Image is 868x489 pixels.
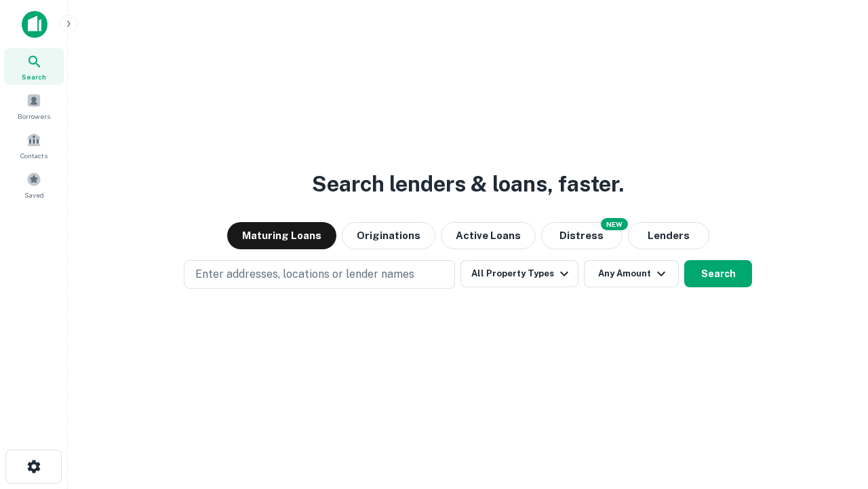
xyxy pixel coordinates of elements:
[460,260,578,287] button: All Property Types
[195,266,414,283] p: Enter addresses, locations or lender names
[4,166,64,203] a: Saved
[4,127,64,164] a: Contacts
[22,11,47,38] img: capitalize-icon.png
[584,260,679,287] button: Any Amount
[541,222,623,249] button: Search distressed loans with lien and other non-mortgage details.
[441,222,536,249] button: Active Loans
[628,222,709,249] button: Lenders
[184,260,455,289] button: Enter addresses, locations or lender names
[800,380,868,446] iframe: Chat Widget
[342,222,435,249] button: Originations
[684,260,752,287] button: Search
[20,150,47,161] span: Contacts
[18,111,50,122] span: Borrowers
[227,222,336,249] button: Maturing Loans
[601,218,628,230] div: NEW
[22,71,46,82] span: Search
[24,189,44,200] span: Saved
[4,88,64,124] a: Borrowers
[4,48,64,85] a: Search
[312,168,624,200] h3: Search lenders & loans, faster.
